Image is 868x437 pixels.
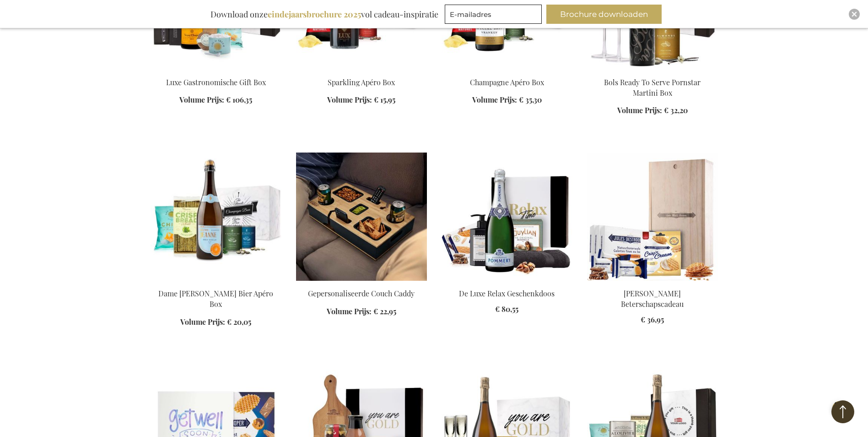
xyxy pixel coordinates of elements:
[179,95,224,104] span: Volume Prijs:
[604,77,701,98] a: Bols Ready To Serve Pornstar Martini Box
[442,66,572,75] a: Champagne Apéro Box Champagne Apéro Box
[268,9,361,20] b: eindejaarsbrochure 2025
[158,289,273,309] a: Dame [PERSON_NAME] Bier Apéro Box
[296,153,427,281] img: Gepersonaliseerde Couch Caddy
[621,289,684,309] a: [PERSON_NAME] Beterschapscadeau
[374,95,395,104] span: € 15,95
[617,105,662,115] span: Volume Prijs:
[166,77,266,87] a: Luxe Gastronomische Gift Box
[664,105,688,115] span: € 32,20
[519,95,542,104] span: € 35,30
[472,95,517,104] span: Volume Prijs:
[470,77,544,87] a: Champagne Apéro Box
[546,5,662,24] button: Brochure downloaden
[852,11,857,17] img: Close
[495,304,518,314] span: € 80,55
[587,66,718,75] a: Bols Ready To Serve Pornstar Martini Box
[442,277,572,286] a: The Luxury Relax Gift Box
[328,77,395,87] a: Sparkling Apéro Box
[179,95,252,105] a: Volume Prijs: € 106,35
[226,95,252,104] span: € 106,35
[442,153,572,281] img: The Luxury Relax Gift Box
[151,277,281,286] a: Dame Jeanne Champagne Beer Apéro Box
[587,153,718,281] img: Jules Destrooper Get Well Comforts
[151,153,281,281] img: Dame Jeanne Champagne Beer Apéro Box
[641,315,664,324] span: € 36,95
[327,95,372,104] span: Volume Prijs:
[459,289,555,298] a: De Luxe Relax Geschenkdoos
[296,66,427,75] a: Sparkling Apero Box
[472,95,542,105] a: Volume Prijs: € 35,30
[180,317,225,327] span: Volume Prijs:
[327,95,395,105] a: Volume Prijs: € 15,95
[445,5,545,27] form: marketing offers and promotions
[617,105,688,116] a: Volume Prijs: € 32,20
[206,5,442,24] div: Download onze vol cadeau-inspiratie
[587,277,718,286] a: Jules Destrooper Get Well Comforts
[180,317,251,328] a: Volume Prijs: € 20,05
[227,317,251,327] span: € 20,05
[445,5,542,24] input: E-mailadres
[151,66,281,75] a: Luxury Culinary Gift Box Luxe Gastronomische Gift Box
[849,9,860,20] div: Close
